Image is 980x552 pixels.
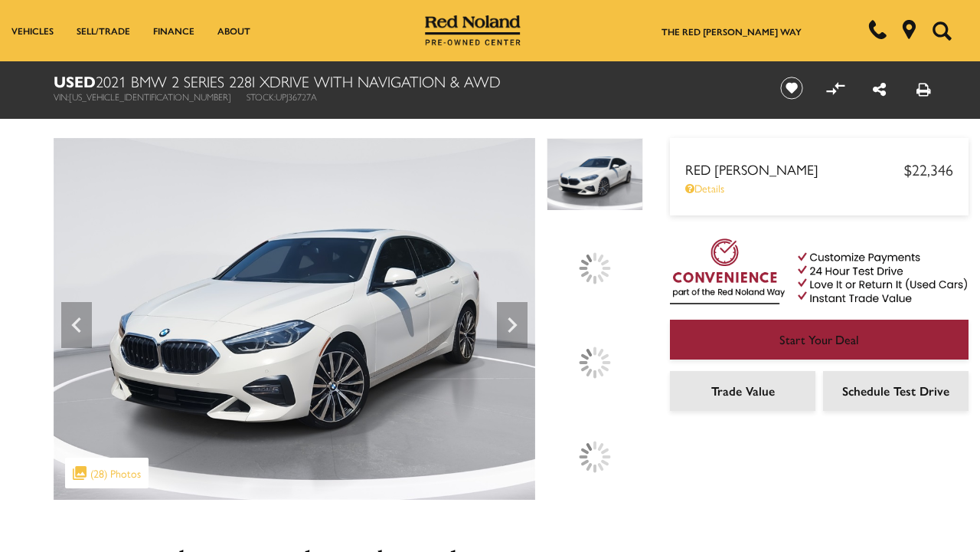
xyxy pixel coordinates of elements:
[873,77,886,100] a: Share this Used 2021 BMW 2 Series 228i xDrive With Navigation & AWD
[54,70,96,92] strong: Used
[425,21,521,36] a: Red Noland Pre-Owned
[916,77,931,100] a: Print this Used 2021 BMW 2 Series 228i xDrive With Navigation & AWD
[54,73,754,90] h1: 2021 BMW 2 Series 228i xDrive With Navigation & AWD
[547,138,643,211] img: Used 2021 Alpine White BMW 228i xDrive image 1
[670,371,815,411] a: Trade Value
[247,90,276,103] span: Stock:
[904,158,953,180] span: $22,346
[65,458,149,488] div: (28) Photos
[425,15,521,46] img: Red Noland Pre-Owned
[670,320,969,360] a: Start Your Deal
[661,25,802,38] a: The Red [PERSON_NAME] Way
[685,159,904,179] span: Red [PERSON_NAME]
[685,158,953,180] a: Red [PERSON_NAME] $22,346
[69,90,231,103] span: [US_VEHICLE_IDENTIFICATION_NUMBER]
[842,382,949,399] span: Schedule Test Drive
[54,138,535,500] img: Used 2021 Alpine White BMW 228i xDrive image 1
[685,180,953,195] a: Details
[823,371,969,411] a: Schedule Test Drive
[54,90,69,103] span: VIN:
[824,77,847,100] button: Compare vehicle
[711,382,775,399] span: Trade Value
[775,76,808,100] button: Save vehicle
[276,90,317,103] span: UPJ36727A
[926,1,957,61] button: Open the search field
[779,330,859,348] span: Start Your Deal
